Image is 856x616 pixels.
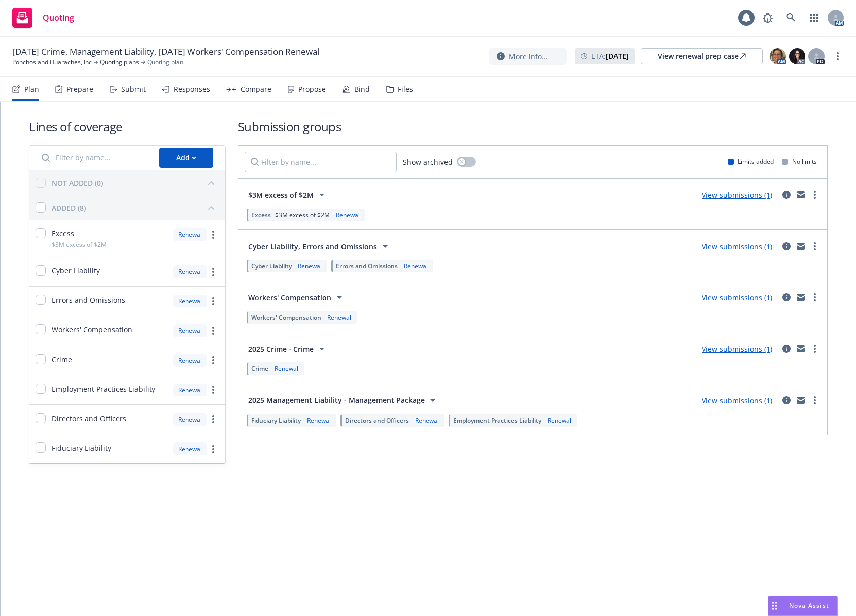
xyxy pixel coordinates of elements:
div: No limits [782,157,817,166]
a: more [207,229,219,241]
span: ETA : [591,51,629,61]
span: Crime [251,364,268,373]
button: Nova Assist [768,596,838,616]
button: ADDED (8) [52,199,219,216]
span: $3M excess of $2M [52,240,107,249]
div: Add [176,148,196,167]
div: Renewal [173,295,207,307]
a: mail [795,394,807,406]
button: More info... [489,48,567,65]
span: [DATE] Crime, Management Liability, [DATE] Workers' Compensation Renewal [12,46,319,58]
div: Renewal [173,413,207,426]
span: Crime [52,354,72,365]
button: Add [159,148,213,168]
span: Fiduciary Liability [52,442,111,453]
a: more [809,394,821,406]
div: Renewal [173,384,207,396]
a: View submissions (1) [702,293,772,302]
div: Renewal [545,416,573,425]
div: Renewal [413,416,441,425]
a: more [207,325,219,337]
span: Excess [52,228,74,239]
a: more [832,50,844,62]
div: Limits added [728,157,774,166]
div: Bind [354,85,370,93]
span: Employment Practices Liability [52,384,155,394]
a: View submissions (1) [702,344,772,354]
a: circleInformation [780,189,793,201]
span: Directors and Officers [345,416,409,425]
span: $3M excess of $2M [248,190,314,200]
div: Renewal [325,313,353,322]
a: circleInformation [780,240,793,252]
img: photo [789,48,805,64]
div: Prepare [66,85,93,93]
span: Errors and Omissions [52,295,125,305]
span: Quoting plan [147,58,183,67]
button: Workers' Compensation [245,287,349,307]
a: Ponchos and Huaraches, Inc [12,58,92,67]
div: Renewal [334,211,362,219]
button: 2025 Management Liability - Management Package [245,390,442,410]
div: Renewal [173,265,207,278]
div: Renewal [296,262,324,270]
span: Errors and Omissions [336,262,398,270]
div: Renewal [173,324,207,337]
a: more [207,384,219,396]
div: Renewal [173,442,207,455]
a: Quoting plans [100,58,139,67]
a: mail [795,240,807,252]
a: more [207,266,219,278]
a: circleInformation [780,343,793,355]
strong: [DATE] [606,51,629,61]
span: 2025 Crime - Crime [248,344,314,354]
a: View submissions (1) [702,396,772,405]
button: Cyber Liability, Errors and Omissions [245,236,395,256]
a: View submissions (1) [702,190,772,200]
span: Workers' Compensation [248,292,331,303]
a: mail [795,291,807,303]
a: mail [795,189,807,201]
div: Propose [298,85,326,93]
a: Search [781,8,801,28]
a: more [207,443,219,455]
a: more [207,354,219,366]
a: more [809,343,821,355]
div: Renewal [402,262,430,270]
input: Filter by name... [36,148,153,168]
a: mail [795,343,807,355]
span: Excess [251,211,271,219]
a: View submissions (1) [702,242,772,251]
a: Switch app [804,8,825,28]
div: Renewal [272,364,300,373]
span: Nova Assist [789,601,829,610]
a: more [809,291,821,303]
span: More info... [509,51,548,62]
a: circleInformation [780,291,793,303]
div: NOT ADDED (0) [52,178,103,188]
span: Workers' Compensation [52,324,132,335]
button: 2025 Crime - Crime [245,338,331,359]
h1: Submission groups [238,118,828,135]
div: Submit [121,85,146,93]
a: more [809,240,821,252]
a: more [809,189,821,201]
img: photo [770,48,786,64]
div: Renewal [173,354,207,367]
a: Quoting [8,4,78,32]
div: Files [398,85,413,93]
button: NOT ADDED (0) [52,175,219,191]
div: View renewal prep case [658,49,746,64]
span: Cyber Liability [251,262,292,270]
button: $3M excess of $2M [245,185,331,205]
span: $3M excess of $2M [275,211,330,219]
span: 2025 Management Liability - Management Package [248,395,425,405]
div: Plan [24,85,39,93]
a: Report a Bug [758,8,778,28]
span: Quoting [43,14,74,22]
input: Filter by name... [245,152,397,172]
span: Directors and Officers [52,413,126,424]
a: View renewal prep case [641,48,763,64]
span: Show archived [403,157,453,167]
span: Fiduciary Liability [251,416,301,425]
